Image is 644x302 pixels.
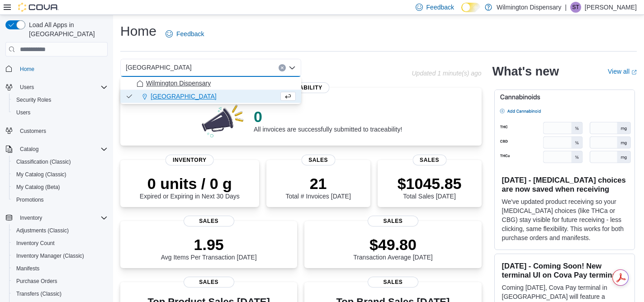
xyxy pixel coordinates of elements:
[9,156,111,168] button: Classification (Classic)
[20,146,38,153] span: Catalog
[16,265,39,272] span: Manifests
[16,109,30,116] span: Users
[151,92,217,101] span: [GEOGRAPHIC_DATA]
[254,108,402,133] div: All invoices are successfully submitted to traceability!
[13,94,55,105] a: Security Roles
[461,3,480,12] input: Dark Mode
[9,168,111,181] button: My Catalog (Classic)
[16,171,66,178] span: My Catalog (Classic)
[9,288,111,300] button: Transfers (Classic)
[398,175,462,200] div: Total Sales [DATE]
[13,250,108,261] span: Inventory Manager (Classic)
[9,193,111,206] button: Promotions
[13,156,75,167] a: Classification (Classic)
[13,169,108,180] span: My Catalog (Classic)
[13,238,108,249] span: Inventory Count
[412,155,446,165] span: Sales
[16,144,108,155] span: Catalog
[18,3,59,12] img: Cova
[412,70,481,77] p: Updated 1 minute(s) ago
[13,263,43,274] a: Manifests
[426,3,454,12] span: Feedback
[608,68,637,75] a: View allExternal link
[120,77,301,103] div: Choose from the following options
[16,212,108,223] span: Inventory
[285,175,350,193] p: 21
[25,20,108,38] span: Load All Apps in [GEOGRAPHIC_DATA]
[13,288,108,299] span: Transfers (Classic)
[497,2,561,13] p: Wilmington Dispensary
[161,236,257,261] div: Avg Items Per Transaction [DATE]
[279,64,286,71] button: Clear input
[492,64,559,79] h2: What's new
[398,175,462,193] p: $1045.85
[184,216,234,226] span: Sales
[2,143,111,156] button: Catalog
[166,155,214,165] span: Inventory
[502,197,627,242] p: We've updated product receiving so your [MEDICAL_DATA] choices (like THCa or CBG) stay visible fo...
[199,102,246,138] img: 0
[16,227,69,234] span: Adjustments (Classic)
[120,77,301,90] button: Wilmington Dispensary
[565,2,567,13] p: |
[572,2,579,13] span: ST
[20,84,34,91] span: Users
[2,81,111,94] button: Users
[20,127,46,135] span: Customers
[16,126,50,137] a: Customers
[20,214,42,222] span: Inventory
[13,263,108,274] span: Manifests
[13,169,70,180] a: My Catalog (Classic)
[16,144,42,155] button: Catalog
[9,94,111,106] button: Security Roles
[254,108,402,126] p: 0
[585,2,637,13] p: [PERSON_NAME]
[9,106,111,119] button: Users
[16,252,84,260] span: Inventory Manager (Classic)
[126,62,192,73] span: [GEOGRAPHIC_DATA]
[16,290,62,297] span: Transfers (Classic)
[13,182,108,193] span: My Catalog (Beta)
[13,107,108,118] span: Users
[13,156,108,167] span: Classification (Classic)
[16,96,51,104] span: Security Roles
[140,175,240,200] div: Expired or Expiring in Next 30 Days
[631,70,637,75] svg: External link
[289,64,296,71] button: Close list of options
[16,125,108,137] span: Customers
[13,225,108,236] span: Adjustments (Classic)
[120,22,156,40] h1: Home
[13,94,108,105] span: Security Roles
[2,62,111,75] button: Home
[9,181,111,193] button: My Catalog (Beta)
[16,82,38,93] button: Users
[140,175,240,193] p: 0 units / 0 g
[16,196,44,203] span: Promotions
[13,182,64,193] a: My Catalog (Beta)
[13,194,108,205] span: Promotions
[16,278,57,285] span: Purchase Orders
[9,250,111,262] button: Inventory Manager (Classic)
[9,224,111,237] button: Adjustments (Classic)
[301,155,335,165] span: Sales
[176,29,204,38] span: Feedback
[368,277,418,288] span: Sales
[13,276,108,287] span: Purchase Orders
[13,225,72,236] a: Adjustments (Classic)
[184,277,234,288] span: Sales
[13,107,34,118] a: Users
[16,63,108,74] span: Home
[9,275,111,288] button: Purchase Orders
[20,66,34,73] span: Home
[16,184,60,191] span: My Catalog (Beta)
[353,236,433,254] p: $49.80
[353,236,433,261] div: Transaction Average [DATE]
[2,212,111,224] button: Inventory
[16,64,38,75] a: Home
[13,276,61,287] a: Purchase Orders
[9,262,111,275] button: Manifests
[161,236,257,254] p: 1.95
[120,90,301,103] button: [GEOGRAPHIC_DATA]
[13,250,88,261] a: Inventory Manager (Classic)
